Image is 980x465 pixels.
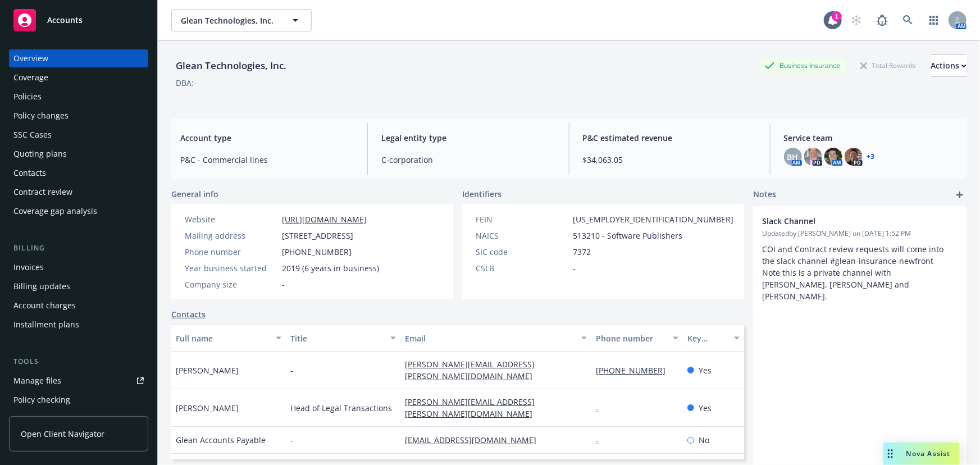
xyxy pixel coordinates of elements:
span: Slack Channel [762,215,928,227]
div: Coverage [13,69,48,86]
div: Account charges [13,297,76,314]
a: SSC Cases [9,126,148,144]
a: Coverage gap analysis [9,202,148,220]
span: - [290,434,293,446]
span: Notes [753,188,776,202]
span: Glean Accounts Payable [176,434,266,446]
button: Email [400,325,591,352]
div: Title [290,332,384,344]
div: Quoting plans [13,145,67,163]
a: Switch app [923,9,945,31]
button: Full name [171,325,286,352]
div: Coverage gap analysis [13,202,97,220]
a: Billing updates [9,277,148,295]
a: +3 [867,153,875,160]
a: Account charges [9,297,148,314]
span: - [290,364,293,376]
div: DBA: - [176,77,197,89]
div: Key contact [687,332,727,344]
a: Policy changes [9,107,148,125]
span: - [573,262,576,274]
img: photo [845,148,863,166]
a: Installment plans [9,316,148,334]
span: General info [171,188,218,200]
button: Key contact [683,325,744,352]
div: Phone number [596,332,666,344]
a: Contract review [9,183,148,201]
span: P&C estimated revenue [583,132,756,144]
div: Total Rewards [855,58,922,72]
a: - [596,435,608,445]
div: Contract review [13,183,72,201]
span: C-corporation [381,154,555,166]
div: Installment plans [13,316,79,334]
a: add [953,188,967,202]
a: Policies [9,88,148,106]
div: Overview [13,49,48,67]
div: Actions [931,55,967,76]
div: Billing updates [13,277,70,295]
img: photo [804,148,822,166]
div: CSLB [476,262,568,274]
span: [PERSON_NAME] [176,364,239,376]
span: Head of Legal Transactions [290,402,392,414]
span: BH [787,151,799,163]
div: Phone number [185,246,277,258]
button: Title [286,325,400,352]
span: Open Client Navigator [21,428,104,440]
div: Full name [176,332,269,344]
span: [PHONE_NUMBER] [282,246,352,258]
a: [EMAIL_ADDRESS][DOMAIN_NAME] [405,435,545,445]
div: Policy changes [13,107,69,125]
span: 7372 [573,246,591,258]
a: Coverage [9,69,148,86]
div: Business Insurance [759,58,846,72]
a: Start snowing [845,9,868,31]
div: Tools [9,356,148,367]
div: SSC Cases [13,126,52,144]
span: [US_EMPLOYER_IDENTIFICATION_NUMBER] [573,213,733,225]
span: Yes [699,364,712,376]
span: Glean Technologies, Inc. [181,15,278,26]
div: Mailing address [185,230,277,241]
div: Manage files [13,372,61,390]
p: COI and Contract review requests will come into the slack channel #glean-insurance-newfront Note ... [762,243,958,302]
span: Identifiers [462,188,502,200]
div: Billing [9,243,148,254]
div: Policies [13,88,42,106]
div: 1 [832,11,842,21]
img: photo [824,148,842,166]
span: - [282,279,285,290]
span: Nova Assist [906,449,951,458]
span: $34,063.05 [583,154,756,166]
a: Overview [9,49,148,67]
div: Year business started [185,262,277,274]
div: Drag to move [883,443,897,465]
span: Service team [784,132,958,144]
span: Legal entity type [381,132,555,144]
a: [URL][DOMAIN_NAME] [282,214,367,225]
span: P&C - Commercial lines [180,154,354,166]
div: SIC code [476,246,568,258]
a: Policy checking [9,391,148,409]
span: Account type [180,132,354,144]
div: Glean Technologies, Inc. [171,58,291,73]
a: Report a Bug [871,9,894,31]
a: Contacts [171,308,206,320]
span: Updated by [PERSON_NAME] on [DATE] 1:52 PM [762,229,958,239]
a: Invoices [9,258,148,276]
button: Glean Technologies, Inc. [171,9,312,31]
a: Quoting plans [9,145,148,163]
button: Nova Assist [883,443,960,465]
span: [STREET_ADDRESS] [282,230,353,241]
div: Company size [185,279,277,290]
a: Manage files [9,372,148,390]
a: [PERSON_NAME][EMAIL_ADDRESS][PERSON_NAME][DOMAIN_NAME] [405,359,541,381]
a: - [596,403,608,413]
div: Contacts [13,164,46,182]
div: Email [405,332,575,344]
a: [PERSON_NAME][EMAIL_ADDRESS][PERSON_NAME][DOMAIN_NAME] [405,396,541,419]
span: [PERSON_NAME] [176,402,239,414]
div: NAICS [476,230,568,241]
div: FEIN [476,213,568,225]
